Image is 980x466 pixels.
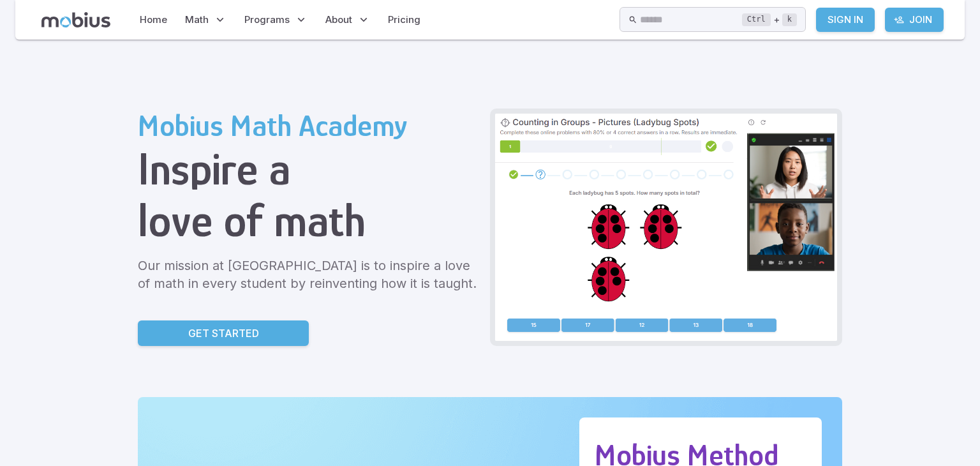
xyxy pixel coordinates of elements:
[244,13,290,27] span: Programs
[185,13,209,27] span: Math
[816,8,875,32] a: Sign In
[138,195,480,246] h1: love of math
[138,143,480,195] h1: Inspire a
[742,12,797,27] div: +
[495,114,837,341] img: Grade 2 Class
[136,5,171,34] a: Home
[138,257,480,292] p: Our mission at [GEOGRAPHIC_DATA] is to inspire a love of math in every student by reinventing how...
[138,109,480,143] h2: Mobius Math Academy
[188,326,259,341] p: Get Started
[742,13,771,26] kbd: Ctrl
[384,5,424,34] a: Pricing
[325,13,352,27] span: About
[885,8,944,32] a: Join
[138,320,309,346] a: Get Started
[782,13,797,26] kbd: k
